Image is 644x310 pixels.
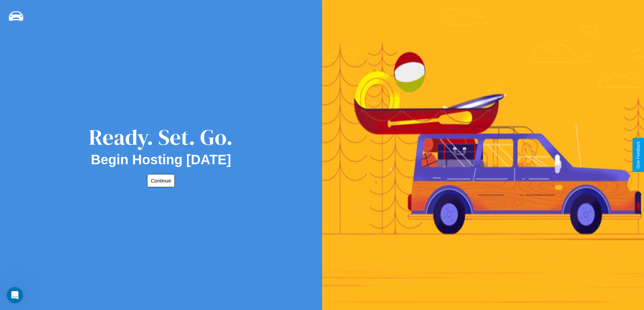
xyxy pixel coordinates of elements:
div: Ready. Set. Go. [89,122,233,152]
h2: Begin Hosting [DATE] [91,152,231,167]
iframe: Intercom live chat [7,287,23,303]
div: Give Feedback [636,141,641,169]
button: Continue [147,174,175,187]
